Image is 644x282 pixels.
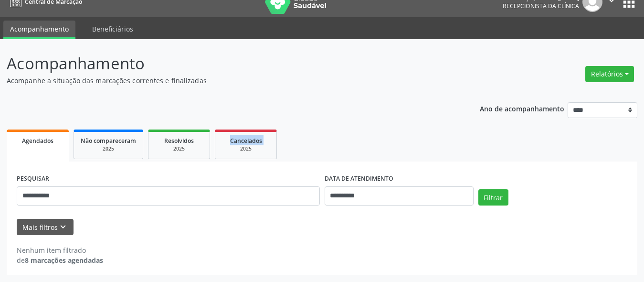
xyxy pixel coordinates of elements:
div: 2025 [81,145,136,152]
strong: 8 marcações agendadas [25,256,103,265]
span: Recepcionista da clínica [503,2,579,10]
div: Nenhum item filtrado [17,245,103,255]
i: keyboard_arrow_down [58,222,68,232]
div: 2025 [155,145,203,152]
label: DATA DE ATENDIMENTO [325,172,393,186]
span: Resolvidos [164,137,194,145]
a: Acompanhamento [3,21,75,39]
p: Acompanhe a situação das marcações correntes e finalizadas [7,76,448,86]
p: Acompanhamento [7,52,448,76]
button: Filtrar [478,189,508,206]
button: Mais filtroskeyboard_arrow_down [17,219,74,236]
label: PESQUISAR [17,172,49,186]
div: de [17,255,103,265]
span: Não compareceram [81,137,136,145]
div: 2025 [222,145,270,152]
span: Cancelados [230,137,262,145]
span: Agendados [22,137,53,145]
button: Relatórios [585,66,634,82]
p: Ano de acompanhamento [480,102,564,114]
a: Beneficiários [85,21,140,37]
